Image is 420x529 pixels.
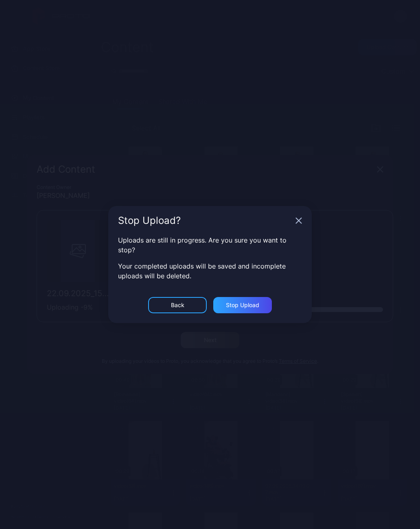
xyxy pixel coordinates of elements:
button: Back [148,297,207,313]
button: Stop Upload [213,297,272,313]
div: Stop Upload? [118,216,292,225]
p: Your completed uploads will be saved and incomplete uploads will be deleted. [118,261,302,281]
div: Stop Upload [226,302,259,308]
p: Uploads are still in progress. Are you sure you want to stop? [118,235,302,255]
div: Back [171,302,184,308]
